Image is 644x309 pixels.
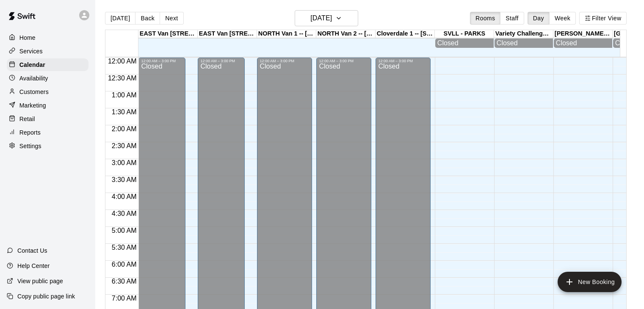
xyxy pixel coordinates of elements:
p: Contact Us [17,246,47,255]
button: [DATE] [105,12,135,25]
span: 3:30 AM [110,176,139,183]
span: 7:00 AM [110,295,139,302]
div: Closed [437,39,492,47]
div: SVLL - PARKS [435,30,494,38]
div: 12:00 AM – 3:00 PM [200,59,242,63]
span: 6:00 AM [110,261,139,268]
span: 3:00 AM [110,159,139,166]
div: 12:00 AM – 3:00 PM [378,59,428,63]
div: EAST Van [STREET_ADDRESS] [138,30,198,38]
button: Filter View [579,12,627,25]
p: Help Center [17,262,50,270]
span: 4:00 AM [110,193,139,200]
p: Settings [19,142,41,150]
p: Customers [19,88,49,96]
a: Calendar [7,58,88,71]
p: Calendar [19,61,45,69]
div: EAST Van [STREET_ADDRESS] [198,30,257,38]
span: 2:30 AM [110,142,139,149]
button: Next [160,12,183,25]
p: Retail [19,115,35,123]
span: 5:00 AM [110,227,139,234]
span: 6:30 AM [110,278,139,285]
div: NORTH Van 1 -- [STREET_ADDRESS] [257,30,316,38]
a: Reports [7,126,88,139]
a: Retail [7,113,88,125]
h6: [DATE] [310,12,332,24]
div: Closed [497,39,551,47]
a: Home [7,31,88,44]
span: 4:30 AM [110,210,139,217]
p: Home [19,33,36,42]
div: 12:00 AM – 3:00 PM [141,59,183,63]
p: Availability [19,74,48,83]
span: 1:00 AM [110,91,139,99]
p: Services [19,47,43,55]
a: Marketing [7,99,88,112]
span: 12:00 AM [106,58,139,65]
p: View public page [17,277,63,285]
div: Closed [556,39,610,47]
span: 12:30 AM [106,74,139,82]
div: 12:00 AM – 3:00 PM [319,59,369,63]
p: Copy public page link [17,292,75,301]
button: [DATE] [295,10,358,26]
button: Staff [500,12,524,25]
span: 5:30 AM [110,244,139,251]
div: 12:00 AM – 3:00 PM [260,59,310,63]
div: Variety Challenger Diamond, [STREET_ADDRESS][PERSON_NAME] [494,30,553,38]
button: Week [549,12,576,25]
a: Settings [7,140,88,152]
button: add [558,272,622,292]
a: Customers [7,86,88,98]
button: Day [528,12,550,25]
span: 1:30 AM [110,108,139,116]
a: Services [7,45,88,58]
p: Marketing [19,101,46,110]
button: Back [135,12,160,25]
span: 2:00 AM [110,125,139,132]
p: Reports [19,128,41,137]
div: [PERSON_NAME] Park - [STREET_ADDRESS] [553,30,613,38]
div: Cloverdale 1 -- [STREET_ADDRESS] [376,30,435,38]
button: Rooms [470,12,500,25]
div: NORTH Van 2 -- [STREET_ADDRESS] [316,30,376,38]
a: Availability [7,72,88,85]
